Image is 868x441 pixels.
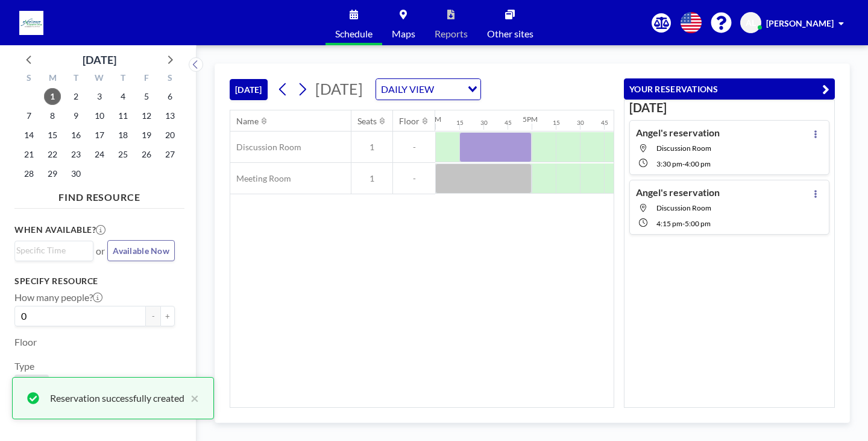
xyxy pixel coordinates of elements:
[523,115,538,124] div: 5PM
[656,203,711,212] span: Discussion Room
[399,116,420,127] div: Floor
[14,336,37,348] label: Floor
[115,107,131,124] span: Thursday, September 11, 2025
[44,127,61,144] span: Monday, September 15, 2025
[162,88,178,105] span: Saturday, September 6, 2025
[64,71,88,87] div: T
[20,165,37,182] span: Sunday, September 28, 2025
[766,18,834,28] span: [PERSON_NAME]
[162,107,178,124] span: Saturday, September 13, 2025
[656,159,682,168] span: 3:30 PM
[41,71,64,87] div: M
[162,146,178,163] span: Saturday, September 27, 2025
[376,79,480,100] div: Search for option
[636,186,720,198] h4: Angel's reservation
[553,119,560,127] div: 15
[14,291,102,303] label: How many people?
[685,159,711,168] span: 4:00 PM
[91,146,108,163] span: Wednesday, September 24, 2025
[20,107,37,124] span: Sunday, September 7, 2025
[435,29,468,39] span: Reports
[115,146,131,163] span: Thursday, September 25, 2025
[351,142,392,153] span: 1
[629,100,829,115] h3: [DATE]
[379,81,436,97] span: DAILY VIEW
[107,240,175,261] button: Available Now
[44,107,61,124] span: Monday, September 8, 2025
[656,219,682,228] span: 4:15 PM
[236,116,259,127] div: Name
[357,116,377,127] div: Seats
[19,11,43,35] img: organization-logo
[83,51,116,68] div: [DATE]
[577,119,584,127] div: 30
[17,71,41,87] div: S
[162,127,178,144] span: Saturday, September 20, 2025
[335,29,373,39] span: Schedule
[456,119,464,127] div: 15
[68,127,84,144] span: Tuesday, September 16, 2025
[138,88,155,105] span: Friday, September 5, 2025
[230,79,268,100] button: [DATE]
[393,142,435,153] span: -
[505,119,512,127] div: 45
[50,391,184,405] div: Reservation successfully created
[487,29,533,39] span: Other sites
[685,219,711,228] span: 5:00 PM
[746,17,756,28] span: AL
[16,244,86,257] input: Search for option
[158,71,181,87] div: S
[68,88,84,105] span: Tuesday, September 2, 2025
[96,245,105,257] span: or
[138,107,155,124] span: Friday, September 12, 2025
[68,165,84,182] span: Tuesday, September 30, 2025
[68,107,84,124] span: Tuesday, September 9, 2025
[44,88,61,105] span: Monday, September 1, 2025
[14,186,184,203] h4: FIND RESOURCE
[88,71,112,87] div: W
[146,306,160,326] button: -
[111,71,134,87] div: T
[138,146,155,163] span: Friday, September 26, 2025
[68,146,84,163] span: Tuesday, September 23, 2025
[134,71,158,87] div: F
[113,246,169,256] span: Available Now
[601,119,608,127] div: 45
[624,78,835,100] button: YOUR RESERVATIONS
[138,127,155,144] span: Friday, September 19, 2025
[315,80,363,98] span: [DATE]
[115,127,131,144] span: Thursday, September 18, 2025
[15,241,93,259] div: Search for option
[14,276,175,287] h3: Specify resource
[91,88,108,105] span: Wednesday, September 3, 2025
[184,391,199,405] button: close
[480,119,488,127] div: 30
[14,360,34,372] label: Type
[91,127,108,144] span: Wednesday, September 17, 2025
[20,146,37,163] span: Sunday, September 21, 2025
[115,88,131,105] span: Thursday, September 4, 2025
[44,146,61,163] span: Monday, September 22, 2025
[392,29,415,39] span: Maps
[636,127,720,139] h4: Angel's reservation
[438,81,461,97] input: Search for option
[20,127,37,144] span: Sunday, September 14, 2025
[393,173,435,184] span: -
[351,173,392,184] span: 1
[44,165,61,182] span: Monday, September 29, 2025
[230,142,301,153] span: Discussion Room
[160,306,175,326] button: +
[230,173,291,184] span: Meeting Room
[682,159,685,168] span: -
[91,107,108,124] span: Wednesday, September 10, 2025
[682,219,685,228] span: -
[656,144,711,153] span: Discussion Room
